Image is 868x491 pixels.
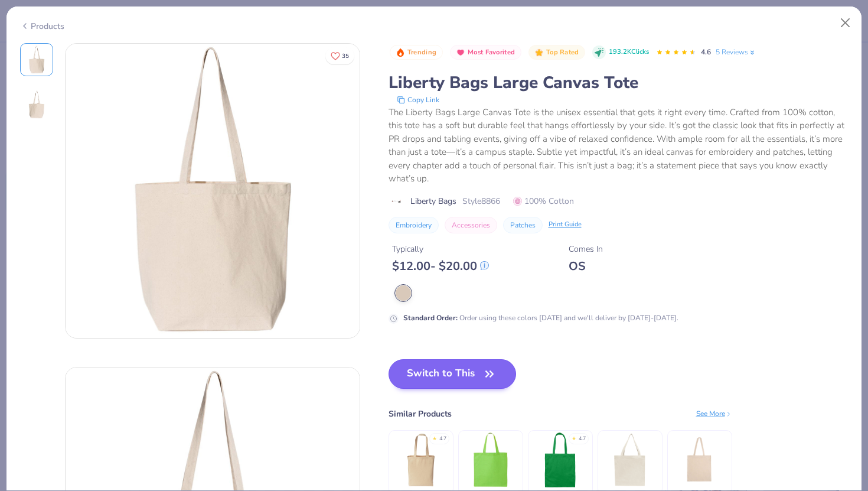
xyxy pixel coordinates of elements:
button: Badge Button [450,45,521,60]
img: Back [22,90,51,119]
div: 4.6 Stars [656,43,696,62]
span: 193.2K Clicks [609,47,649,57]
img: Trending sort [396,48,405,57]
div: 4.7 [579,435,586,443]
img: Front [22,45,51,74]
span: Top Rated [546,49,579,56]
div: ★ [432,435,437,440]
span: Liberty Bags [410,195,456,207]
div: 4.7 [439,435,446,443]
span: Style 8866 [462,195,500,207]
button: Close [834,12,857,34]
div: Products [20,20,64,32]
div: The Liberty Bags Large Canvas Tote is the unisex essential that gets it right every time. Crafted... [389,106,849,186]
span: Trending [407,49,436,56]
button: Embroidery [389,217,439,233]
button: copy to clipboard [393,94,443,106]
div: $ 12.00 - $ 20.00 [392,259,489,274]
div: Liberty Bags Large Canvas Tote [389,71,849,94]
img: BAGedge 6 oz. Canvas Promo Tote [532,432,588,488]
img: Front [66,44,360,338]
img: Liberty Bags Susan Canvas Tote [393,432,449,488]
button: Badge Button [390,45,443,60]
button: Patches [503,217,543,233]
img: Bag Edge Canvas Grocery Tote [462,432,518,488]
div: See More [696,408,732,419]
div: Typically [392,243,489,255]
img: Top Rated sort [534,48,544,57]
button: Like [325,47,354,64]
div: Comes In [569,243,603,255]
div: Print Guide [549,220,582,230]
img: Liberty Bags Isabelle Canvas Tote [602,432,658,488]
span: 4.6 [701,47,711,57]
img: Most Favorited sort [456,48,465,57]
div: Order using these colors [DATE] and we'll deliver by [DATE]-[DATE]. [403,313,678,323]
div: OS [569,259,603,274]
div: ★ [572,435,576,440]
span: Most Favorited [468,49,515,56]
img: Econscious Eco Promo Tote [671,432,727,488]
span: 35 [342,53,349,59]
span: 100% Cotton [513,195,574,207]
strong: Standard Order : [403,313,458,323]
button: Switch to This [389,359,517,389]
button: Accessories [445,217,497,233]
img: brand logo [389,197,404,206]
a: 5 Reviews [716,47,756,57]
div: Similar Products [389,408,452,420]
button: Badge Button [528,45,585,60]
